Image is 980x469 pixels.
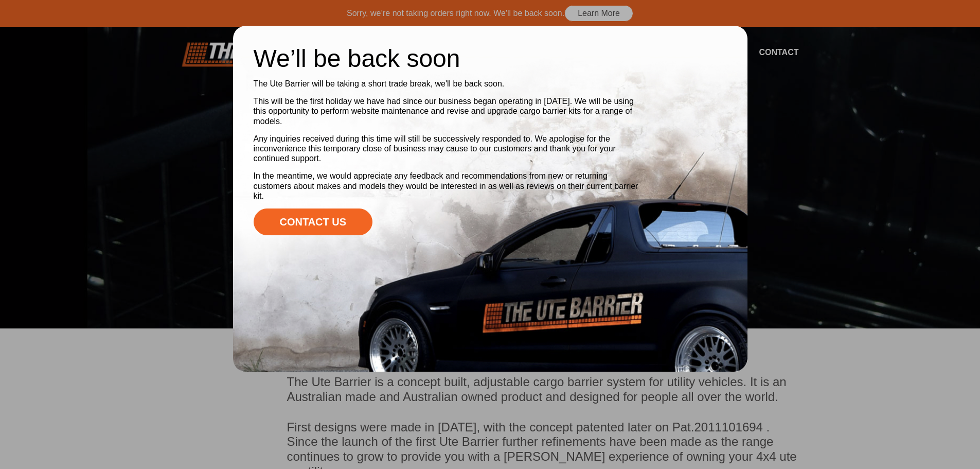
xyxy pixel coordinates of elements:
p: This will be the first holiday we have had since our business began operating in [DATE]. We will ... [254,96,645,126]
p: In the meantime, we would appreciate any feedback and recommendations from new or returning custo... [254,171,645,201]
a: Contact Us [254,209,373,235]
h2: We’ll be back soon [254,46,645,71]
p: The Ute Barrier will be taking a short trade break, we'll be back soon. [254,79,645,89]
p: Any inquiries received during this time will still be successively responded to. We apologise for... [254,134,645,164]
